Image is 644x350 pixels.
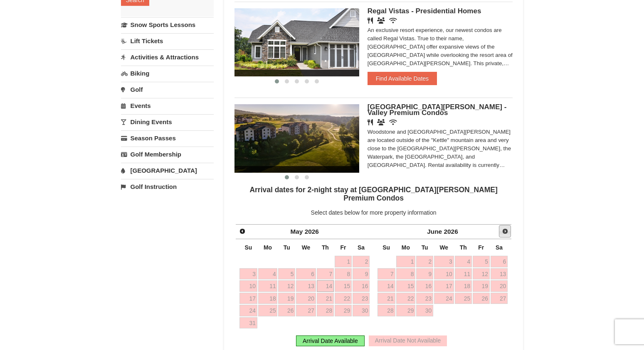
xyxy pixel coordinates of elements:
[434,268,454,280] a: 10
[121,82,214,97] a: Golf
[368,7,481,15] span: Regal Vistas - Presidential Homes
[368,26,513,68] div: An exclusive resort experience, our newest condos are called Regal Vistas. True to their name, [G...
[278,305,295,316] a: 26
[496,244,503,251] span: Saturday
[396,256,416,267] a: 1
[378,280,395,292] a: 14
[239,317,257,329] a: 31
[455,268,472,280] a: 11
[258,280,278,292] a: 11
[416,293,433,304] a: 23
[416,268,433,280] a: 9
[335,305,352,316] a: 29
[296,280,316,292] a: 13
[455,293,472,304] a: 25
[396,293,416,304] a: 22
[239,280,257,292] a: 10
[434,280,454,292] a: 17
[296,268,316,280] a: 6
[121,66,214,81] a: Biking
[378,305,395,316] a: 28
[502,228,508,235] span: Next
[239,268,257,280] a: 3
[460,244,467,251] span: Thursday
[335,268,352,280] a: 8
[382,244,390,251] span: Sunday
[491,268,508,280] a: 13
[322,244,329,251] span: Thursday
[239,228,246,235] span: Prev
[402,244,410,251] span: Monday
[121,98,214,113] a: Events
[278,293,295,304] a: 19
[396,280,416,292] a: 15
[499,225,511,237] a: Next
[378,293,395,304] a: 21
[317,268,334,280] a: 7
[416,305,433,316] a: 30
[434,293,454,304] a: 24
[491,293,508,304] a: 27
[473,280,490,292] a: 19
[290,228,303,235] span: May
[396,268,416,280] a: 8
[278,268,295,280] a: 5
[317,293,334,304] a: 21
[389,17,397,24] i: Wireless Internet (free)
[368,17,373,24] i: Restaurant
[121,49,214,65] a: Activities & Attractions
[396,305,416,316] a: 29
[258,268,278,280] a: 4
[264,244,272,251] span: Monday
[473,256,490,267] a: 5
[121,163,214,178] a: [GEOGRAPHIC_DATA]
[491,280,508,292] a: 20
[358,244,365,251] span: Saturday
[368,128,513,169] div: Woodstone and [GEOGRAPHIC_DATA][PERSON_NAME] are located outside of the "Kettle" mountain area an...
[121,179,214,194] a: Golf Instruction
[239,293,257,304] a: 17
[416,280,433,292] a: 16
[389,119,397,125] i: Wireless Internet (free)
[335,293,352,304] a: 22
[284,244,290,251] span: Tuesday
[377,119,385,125] i: Banquet Facilities
[473,268,490,280] a: 12
[237,225,248,237] a: Prev
[121,114,214,130] a: Dining Events
[302,244,311,251] span: Wednesday
[353,256,370,267] a: 2
[317,280,334,292] a: 14
[258,305,278,316] a: 25
[353,280,370,292] a: 16
[335,256,352,267] a: 1
[296,305,316,316] a: 27
[377,17,385,24] i: Banquet Facilities
[278,280,295,292] a: 12
[234,186,513,202] h4: Arrival dates for 2-night stay at [GEOGRAPHIC_DATA][PERSON_NAME] Premium Condos
[311,209,437,216] span: Select dates below for more property information
[341,244,346,251] span: Friday
[368,103,507,117] span: [GEOGRAPHIC_DATA][PERSON_NAME] - Valley Premium Condos
[378,268,395,280] a: 7
[335,280,352,292] a: 15
[368,119,373,125] i: Restaurant
[258,293,278,304] a: 18
[239,305,257,316] a: 24
[296,293,316,304] a: 20
[121,130,214,146] a: Season Passes
[353,293,370,304] a: 23
[369,335,447,346] div: Arrival Date Not Available
[353,268,370,280] a: 9
[296,335,365,346] div: Arrival Date Available
[434,256,454,267] a: 3
[121,147,214,162] a: Golf Membership
[121,17,214,32] a: Snow Sports Lessons
[455,280,472,292] a: 18
[368,72,437,85] button: Find Available Dates
[245,244,252,251] span: Sunday
[416,256,433,267] a: 2
[473,293,490,304] a: 26
[427,228,442,235] span: June
[491,256,508,267] a: 6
